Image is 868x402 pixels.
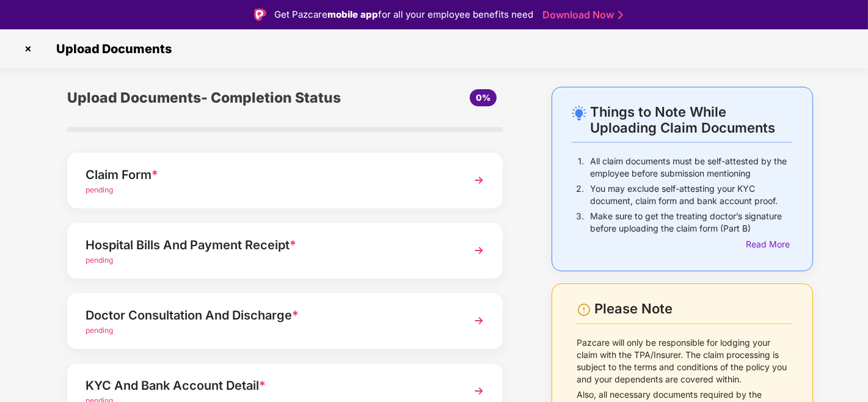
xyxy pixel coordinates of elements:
[577,302,591,317] img: svg+xml;base64,PHN2ZyBpZD0iV2FybmluZ18tXzI0eDI0IiBkYXRhLW5hbWU9Ildhcm5pbmcgLSAyNHgyNCIgeG1sbnM9Im...
[86,326,113,335] span: pending
[86,255,113,265] span: pending
[86,235,451,255] div: Hospital Bills And Payment Receipt
[468,169,490,191] img: svg+xml;base64,PHN2ZyBpZD0iTmV4dCIgeG1sbnM9Imh0dHA6Ly93d3cudzMub3JnLzIwMDAvc3ZnIiB3aWR0aD0iMzYiIG...
[618,9,623,21] img: Stroke
[576,210,584,235] p: 3.
[67,87,357,109] div: Upload Documents- Completion Status
[572,106,586,120] img: svg+xml;base64,PHN2ZyB4bWxucz0iaHR0cDovL3d3dy53My5vcmcvMjAwMC9zdmciIHdpZHRoPSIyNC4wOTMiIGhlaWdodD...
[590,183,792,207] p: You may exclude self-attesting your KYC document, claim form and bank account proof.
[746,238,792,251] div: Read More
[576,183,584,207] p: 2.
[468,310,490,332] img: svg+xml;base64,PHN2ZyBpZD0iTmV4dCIgeG1sbnM9Imh0dHA6Ly93d3cudzMub3JnLzIwMDAvc3ZnIiB3aWR0aD0iMzYiIG...
[468,380,490,402] img: svg+xml;base64,PHN2ZyBpZD0iTmV4dCIgeG1sbnM9Imh0dHA6Ly93d3cudzMub3JnLzIwMDAvc3ZnIiB3aWR0aD0iMzYiIG...
[254,9,266,21] img: Logo
[86,185,113,194] span: pending
[578,155,584,180] p: 1.
[44,42,178,56] span: Upload Documents
[86,165,451,185] div: Claim Form
[86,305,451,325] div: Doctor Consultation And Discharge
[543,9,619,21] a: Download Now
[590,104,792,136] div: Things to Note While Uploading Claim Documents
[275,7,534,22] div: Get Pazcare for all your employee benefits need
[577,337,792,386] p: Pazcare will only be responsible for lodging your claim with the TPA/Insurer. The claim processin...
[590,210,792,235] p: Make sure to get the treating doctor’s signature before uploading the claim form (Part B)
[594,301,792,317] div: Please Note
[476,92,491,103] span: 0%
[86,376,451,395] div: KYC And Bank Account Detail
[468,239,490,261] img: svg+xml;base64,PHN2ZyBpZD0iTmV4dCIgeG1sbnM9Imh0dHA6Ly93d3cudzMub3JnLzIwMDAvc3ZnIiB3aWR0aD0iMzYiIG...
[328,9,379,20] strong: mobile app
[590,155,792,180] p: All claim documents must be self-attested by the employee before submission mentioning
[18,39,38,59] img: svg+xml;base64,PHN2ZyBpZD0iQ3Jvc3MtMzJ4MzIiIHhtbG5zPSJodHRwOi8vd3d3LnczLm9yZy8yMDAwL3N2ZyIgd2lkdG...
